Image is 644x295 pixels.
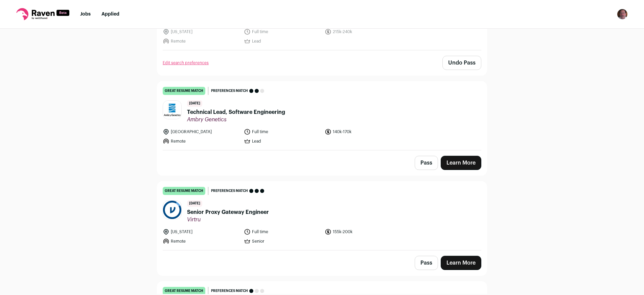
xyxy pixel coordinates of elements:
a: Edit search preferences [163,60,209,66]
button: Undo Pass [442,56,481,70]
div: great resume match [163,87,205,95]
img: 913b86cd6f895b06c3c54479cc6935d165c54bbffc9f4a50be0f668728d93139.png [163,201,181,219]
div: great resume match [163,287,205,295]
span: Preferences match [211,88,248,94]
li: [US_STATE] [163,228,240,235]
li: Remote [163,138,240,145]
button: Open dropdown [617,9,628,20]
a: Applied [101,12,119,17]
span: Senior Proxy Gateway Engineer [187,208,269,216]
a: great resume match Preferences match [DATE] Senior Proxy Gateway Engineer Virtru [US_STATE] Full ... [157,181,487,250]
li: Senior [244,238,321,245]
span: Technical Lead, Software Engineering [187,108,285,116]
li: [US_STATE] [163,28,240,35]
img: bb8322c2b08ca9373d29150e53186640a26e52795b1e751c12f2e82a923c6d8e.jpg [163,101,181,119]
a: Jobs [80,12,91,17]
li: 155k-200k [325,228,402,235]
li: 215k-240k [325,28,402,35]
li: Full time [244,128,321,135]
li: Remote [163,238,240,245]
span: Virtru [187,216,269,223]
button: Pass [415,156,438,170]
span: Ambry Genetics [187,116,285,123]
li: Remote [163,38,240,45]
a: great resume match Preferences match [DATE] Technical Lead, Software Engineering Ambry Genetics [... [157,81,487,150]
button: Pass [415,256,438,270]
li: Lead [244,38,321,45]
span: Preferences match [211,288,248,294]
span: Preferences match [211,188,248,194]
li: 140k-170k [325,128,402,135]
li: Lead [244,138,321,145]
a: Learn More [441,256,481,270]
li: Full time [244,228,321,235]
span: [DATE] [187,200,202,207]
img: 14410719-medium_jpg [617,9,628,20]
li: Full time [244,28,321,35]
a: Learn More [441,156,481,170]
div: great resume match [163,187,205,195]
span: [DATE] [187,100,202,107]
li: [GEOGRAPHIC_DATA] [163,128,240,135]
